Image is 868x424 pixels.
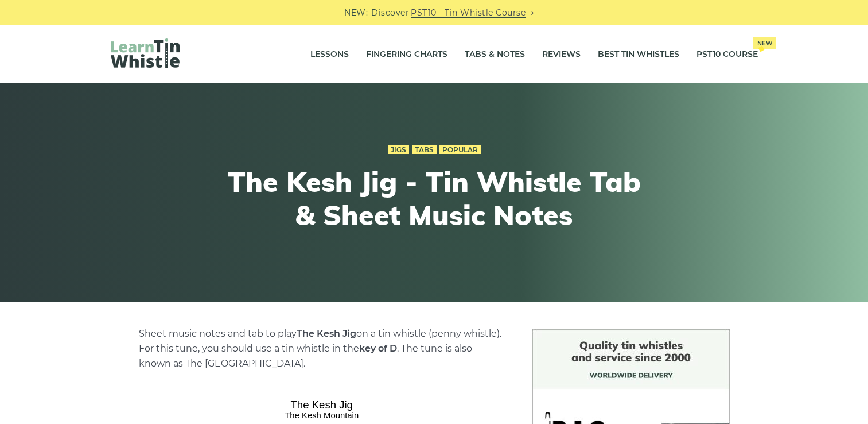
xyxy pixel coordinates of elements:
a: Best Tin Whistles [598,40,679,69]
span: New [753,37,776,49]
img: LearnTinWhistle.com [111,38,180,68]
h1: The Kesh Jig - Tin Whistle Tab & Sheet Music Notes [223,165,645,232]
a: Lessons [310,40,349,69]
a: Popular [439,145,481,155]
strong: The Kesh Jig [297,328,356,339]
a: Reviews [542,40,581,69]
a: Jigs [388,145,409,155]
strong: key of D [359,343,397,354]
a: Fingering Charts [366,40,447,69]
a: Tabs [412,145,437,155]
a: Tabs & Notes [465,40,525,69]
a: PST10 CourseNew [696,40,758,69]
p: Sheet music notes and tab to play on a tin whistle (penny whistle). For this tune, you should use... [139,326,505,371]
